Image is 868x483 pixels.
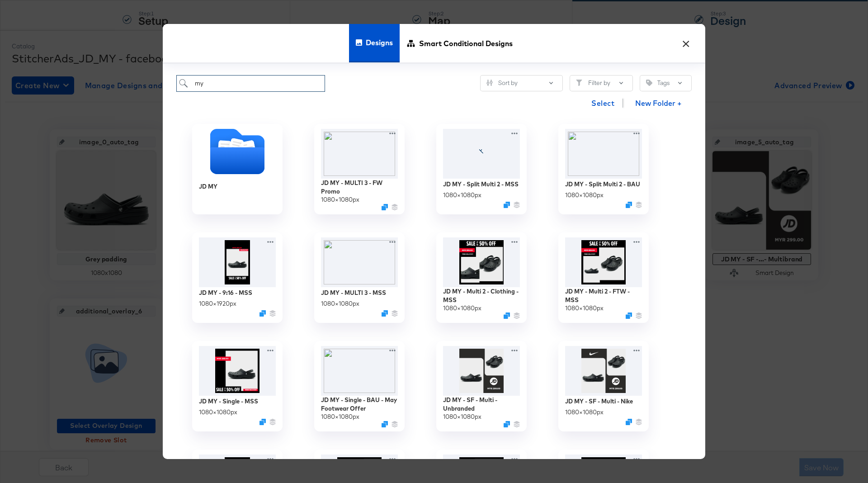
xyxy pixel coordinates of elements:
button: Select [588,94,618,112]
div: 1080 × 1080 px [565,304,604,313]
div: JD MY - 9:16 - MSS1080×1920pxDuplicate [192,232,283,323]
div: 1080 × 1080 px [565,191,604,199]
div: JD MY - MULTI 3 - MSS [321,289,386,297]
div: JD MY - SF - Multi - Nike1080×1080pxDuplicate [558,341,649,431]
svg: Duplicate [504,421,510,427]
img: w_1080%2Ch_1080%2Cg_north_west%2Cx_0% [321,346,398,396]
img: HZ7qUk_3FLA5kY_y_VPolQ.jpg [565,346,642,396]
svg: Duplicate [382,204,388,210]
svg: Duplicate [259,419,266,425]
div: JD MY - Single - BAU - May Footwear Offer1080×1080pxDuplicate [314,341,405,431]
div: 1080 × 1080 px [443,412,481,421]
div: JD MY - Split Multi 2 - BAU1080×1080pxDuplicate [558,124,649,214]
div: 1080 × 1080 px [321,299,359,308]
img: MT04s1_ugn5S6xoX9tlbmQ.jpg [199,346,276,396]
svg: Duplicate [259,310,266,317]
div: JD MY - Split Multi 2 - BAU [565,180,640,189]
div: 1080 × 1080 px [443,191,481,199]
img: K0vw87Oy2hNJ-FfyRFI3TQ.jpg [443,237,520,287]
div: JD MY - Multi 2 - Clothing - MSS1080×1080pxDuplicate [436,232,527,323]
img: fl_layer_apply%2Cg_north_west%2Cx [321,129,398,179]
div: JD MY - Multi 2 - FTW - MSS1080×1080pxDuplicate [558,232,649,323]
span: Select [591,97,614,109]
svg: Duplicate [382,310,388,317]
div: JD MY [192,124,283,214]
img: Nsy5lq-_lzZ57Zq_JK5Vyg.jpg [565,237,642,287]
div: 1080 × 1080 px [321,412,359,421]
svg: Duplicate [626,202,632,208]
div: JD MY [199,182,217,191]
div: JD MY - Multi 2 - FTW - MSS [565,287,642,304]
div: JD MY - SF - Multi - Unbranded1080×1080pxDuplicate [436,341,527,431]
button: × [678,33,694,49]
button: New Folder + [627,95,689,113]
button: TagTags [640,75,692,91]
div: 1080 × 1080 px [565,408,604,417]
img: QIidTxo_KGN1OboShNPYzg.jpg [199,237,276,287]
div: 1080 × 1920 px [199,299,236,308]
div: JD MY - Single - BAU - May Footwear Offer [321,396,398,412]
span: Smart Conditional Designs [419,24,513,63]
div: JD MY - SF - Multi - Unbranded [443,396,520,412]
svg: Folder [192,129,283,174]
div: JD MY - Split Multi 2 - MSS1080×1080pxDuplicate [436,124,527,214]
div: 1080 × 1080 px [199,408,237,417]
div: JD MY - Single - MSS [199,397,258,406]
div: JD MY - MULTI 3 - FW Promo [321,179,398,195]
span: Designs [366,23,393,62]
svg: Duplicate [504,312,510,318]
svg: Filter [576,80,582,86]
svg: Duplicate [382,421,388,427]
div: JD MY - Multi 2 - Clothing - MSS [443,287,520,304]
div: JD MY - 9:16 - MSS [199,289,252,297]
button: SlidersSort by [480,75,563,91]
svg: Sliders [486,80,493,86]
div: JD MY - SF - Multi - Nike [565,397,633,406]
div: JD MY - Split Multi 2 - MSS [443,180,519,189]
svg: Tag [646,80,652,86]
img: l [565,129,642,179]
div: 1080 × 1080 px [443,304,481,313]
div: 1080 × 1080 px [321,195,359,204]
img: d7jJ5oAoYftJjCms_wH1eQ.jpg [443,346,520,396]
svg: Duplicate [626,419,632,425]
button: FilterFilter by [570,75,633,91]
svg: Duplicate [626,312,632,318]
svg: Duplicate [504,202,510,208]
input: Search for a design [176,75,325,92]
div: JD MY - MULTI 3 - FW Promo1080×1080pxDuplicate [314,124,405,214]
div: JD MY - Single - MSS1080×1080pxDuplicate [192,341,283,431]
div: JD MY - MULTI 3 - MSS1080×1080pxDuplicate [314,232,405,323]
